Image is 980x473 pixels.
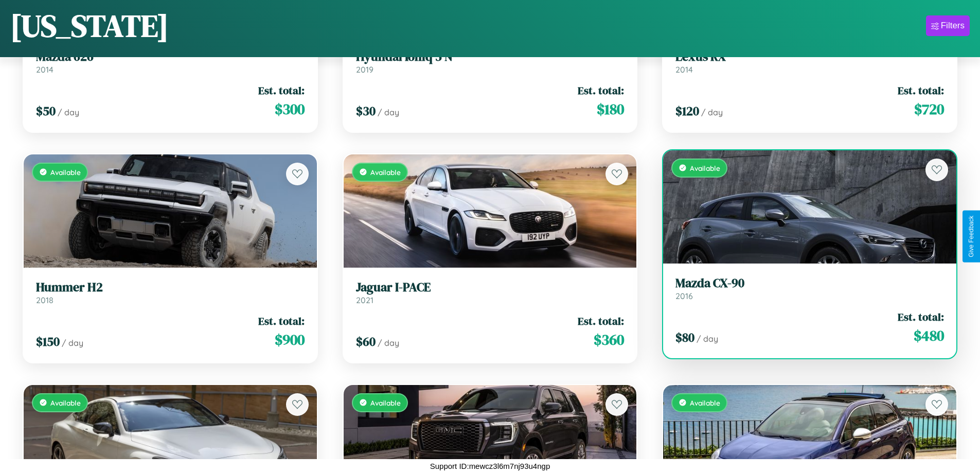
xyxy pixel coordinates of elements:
span: / day [701,107,723,117]
span: / day [58,107,79,117]
span: 2021 [356,295,373,305]
span: Est. total: [578,313,624,328]
a: Jaguar I-PACE2021 [356,280,625,305]
span: Available [50,398,81,407]
span: / day [378,338,399,348]
p: Support ID: mewcz3l6m7nj93u4ngp [430,459,550,473]
span: $ 120 [675,102,699,119]
span: Available [690,398,720,407]
a: Lexus RX2014 [675,49,944,75]
span: 2014 [36,64,54,75]
span: $ 360 [594,329,624,350]
span: $ 180 [597,99,624,119]
span: $ 900 [275,329,305,350]
span: $ 30 [356,102,376,119]
a: Mazda 6262014 [36,49,305,75]
span: Available [370,398,401,407]
h3: Jaguar I-PACE [356,280,625,295]
h3: Mazda CX-90 [675,276,944,291]
h3: Mazda 626 [36,49,305,64]
a: Mazda CX-902016 [675,276,944,301]
span: Est. total: [258,313,305,328]
span: Est. total: [898,309,944,324]
span: Available [50,168,81,177]
span: Est. total: [578,83,624,98]
span: $ 80 [675,329,694,346]
span: $ 60 [356,333,376,350]
div: Give Feedback [968,216,975,257]
span: / day [378,107,399,117]
span: 2016 [675,291,693,301]
span: $ 480 [914,325,944,346]
a: Hummer H22018 [36,280,305,305]
span: Available [690,164,720,172]
span: $ 300 [275,99,305,119]
span: $ 720 [914,99,944,119]
h1: [US_STATE] [10,5,169,47]
span: Est. total: [258,83,305,98]
div: Filters [941,21,965,31]
span: / day [62,338,83,348]
span: 2014 [675,64,693,75]
span: 2019 [356,64,373,75]
span: Est. total: [898,83,944,98]
span: $ 150 [36,333,60,350]
h3: Lexus RX [675,49,944,64]
a: Hyundai Ioniq 5 N2019 [356,49,625,75]
button: Filters [926,15,970,36]
span: / day [697,334,718,344]
span: $ 50 [36,102,56,119]
h3: Hummer H2 [36,280,305,295]
span: 2018 [36,295,54,305]
h3: Hyundai Ioniq 5 N [356,49,625,64]
span: Available [370,168,401,177]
